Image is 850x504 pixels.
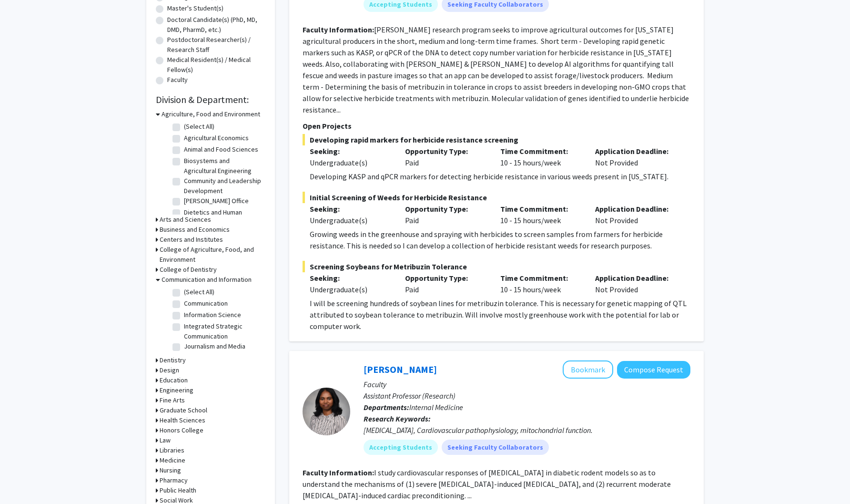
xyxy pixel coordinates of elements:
p: Application Deadline: [595,203,676,215]
label: Master's Student(s) [167,3,223,13]
span: Screening Soybeans for Metribuzin Tolerance [303,261,690,272]
div: Paid [398,203,493,226]
h2: Division & Department: [156,94,265,105]
h3: Pharmacy [160,475,188,485]
h3: College of Agriculture, Food, and Environment [160,245,265,265]
h3: Medicine [160,455,185,465]
p: Seeking: [310,272,391,284]
b: Faculty Information: [303,468,374,477]
div: Paid [398,145,493,168]
p: Growing weeds in the greenhouse and spraying with herbicides to screen samples from farmers for h... [310,228,690,251]
h3: Libraries [160,445,184,455]
label: Agricultural Economics [184,133,249,143]
div: 10 - 15 hours/week [493,145,588,168]
fg-read-more: I study cardiovascular responses of [MEDICAL_DATA] in diabetic rodent models so as to understand ... [303,468,671,500]
label: Journalism and Media [184,341,245,351]
iframe: Chat [7,461,40,497]
div: Not Provided [588,272,683,295]
p: Application Deadline: [595,145,676,157]
p: Seeking: [310,145,391,157]
p: Opportunity Type: [405,203,486,215]
label: (Select All) [184,122,214,132]
label: Dietetics and Human Nutrition [184,207,263,227]
h3: Engineering [160,385,193,395]
h3: Design [160,365,179,375]
span: Internal Medicine [409,402,463,412]
label: Medical Resident(s) / Medical Fellow(s) [167,55,265,75]
h3: Public Health [160,485,196,495]
h3: Nursing [160,465,181,475]
div: [MEDICAL_DATA], Cardiovascular pathophysiology, mitochondrial function. [364,424,690,436]
p: Application Deadline: [595,272,676,284]
h3: Graduate School [160,405,207,415]
label: (Select All) [184,287,214,297]
b: Departments: [364,402,409,412]
fg-read-more: [PERSON_NAME] research program seeks to improve agricultural outcomes for [US_STATE] agricultural... [303,25,689,114]
div: 10 - 15 hours/week [493,272,588,295]
p: I will be screening hundreds of soybean lines for metribuzin tolerance. This is necessary for gen... [310,298,690,332]
span: Developing rapid markers for herbicide resistance screening [303,134,690,145]
label: Animal and Food Sciences [184,144,258,154]
div: Undergraduate(s) [310,157,391,168]
h3: Dentistry [160,355,186,365]
h3: Law [160,435,171,445]
div: Undergraduate(s) [310,215,391,226]
label: [PERSON_NAME] Office [184,196,249,206]
p: Faculty [364,379,690,390]
label: Communication [184,298,228,309]
h3: Agriculture, Food and Environment [162,109,260,119]
div: 10 - 15 hours/week [493,203,588,226]
label: Doctoral Candidate(s) (PhD, MD, DMD, PharmD, etc.) [167,15,265,35]
b: Faculty Information: [303,25,374,34]
label: Faculty [167,75,188,85]
mat-chip: Accepting Students [364,440,438,455]
label: Integrated Strategic Communication [184,321,263,341]
h3: Education [160,375,188,385]
p: Time Commitment: [500,272,581,284]
b: Research Keywords: [364,414,431,423]
div: Not Provided [588,203,683,226]
h3: Health Sciences [160,415,205,425]
span: Initial Screening of Weeds for Herbicide Resistance [303,192,690,203]
h3: College of Dentistry [160,265,217,275]
div: Not Provided [588,145,683,168]
h3: Fine Arts [160,395,185,405]
label: Community and Leadership Development [184,176,263,196]
label: Information Science [184,310,241,320]
div: Undergraduate(s) [310,284,391,295]
label: Biosystems and Agricultural Engineering [184,156,263,176]
p: Seeking: [310,203,391,215]
a: [PERSON_NAME] [364,363,437,375]
h3: Business and Economics [160,225,230,235]
p: Developing KASP and qPCR markers for detecting herbicide resistance in various weeds present in [... [310,171,690,182]
p: Assistant Professor (Research) [364,390,690,401]
button: Compose Request to Sathya Velmurugan [617,361,690,379]
p: Opportunity Type: [405,272,486,284]
mat-chip: Seeking Faculty Collaborators [442,440,549,455]
h3: Communication and Information [162,275,252,285]
h3: Centers and Institutes [160,235,223,245]
label: Postdoctoral Researcher(s) / Research Staff [167,35,265,55]
p: Opportunity Type: [405,145,486,157]
div: Paid [398,272,493,295]
p: Open Projects [303,120,690,132]
p: Time Commitment: [500,203,581,215]
h3: Honors College [160,425,203,435]
h3: Arts and Sciences [160,215,211,225]
button: Add Sathya Velmurugan to Bookmarks [563,360,613,379]
p: Time Commitment: [500,145,581,157]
